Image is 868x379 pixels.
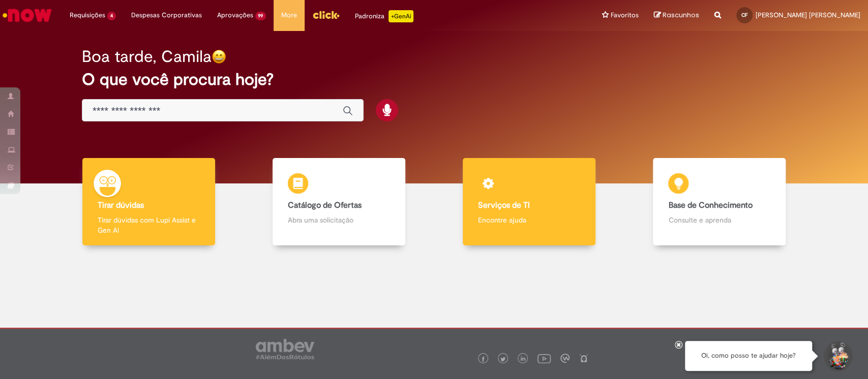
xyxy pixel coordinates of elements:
[98,200,144,210] b: Tirar dúvidas
[217,10,253,20] span: Aprovações
[70,10,105,20] span: Requisições
[668,215,770,225] p: Consulte e aprenda
[756,11,860,19] span: [PERSON_NAME] [PERSON_NAME]
[244,158,434,246] a: Catálogo de Ofertas Abra uma solicitação
[685,341,812,371] div: Oi, como posso te ajudar hoje?
[668,200,752,210] b: Base de Conhecimento
[82,71,786,88] h2: O que você procura hoje?
[281,10,297,20] span: More
[741,12,747,18] span: CF
[256,339,314,359] img: logo_footer_ambev_rotulo_gray.png
[255,12,266,20] span: 99
[212,49,226,64] img: happy-face.png
[624,158,815,246] a: Base de Conhecimento Consulte e aprenda
[98,215,200,235] p: Tirar dúvidas com Lupi Assist e Gen Ai
[288,200,362,210] b: Catálogo de Ofertas
[1,5,53,25] img: ServiceNow
[611,10,639,20] span: Favoritos
[478,215,580,225] p: Encontre ajuda
[312,7,340,22] img: click_logo_yellow_360x200.png
[107,12,116,20] span: 4
[434,158,624,246] a: Serviços de TI Encontre ajuda
[131,10,202,20] span: Despesas Corporativas
[478,200,530,210] b: Serviços de TI
[822,341,853,371] button: Iniciar Conversa de Suporte
[481,357,486,362] img: logo_footer_facebook.png
[355,10,413,22] div: Padroniza
[521,356,526,362] img: logo_footer_linkedin.png
[654,11,699,20] a: Rascunhos
[537,352,551,365] img: logo_footer_youtube.png
[579,354,588,363] img: logo_footer_naosei.png
[53,158,244,246] a: Tirar dúvidas Tirar dúvidas com Lupi Assist e Gen Ai
[560,354,570,363] img: logo_footer_workplace.png
[663,10,699,20] span: Rascunhos
[500,357,505,362] img: logo_footer_twitter.png
[388,10,413,22] p: +GenAi
[82,48,212,66] h2: Boa tarde, Camila
[288,215,390,225] p: Abra uma solicitação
